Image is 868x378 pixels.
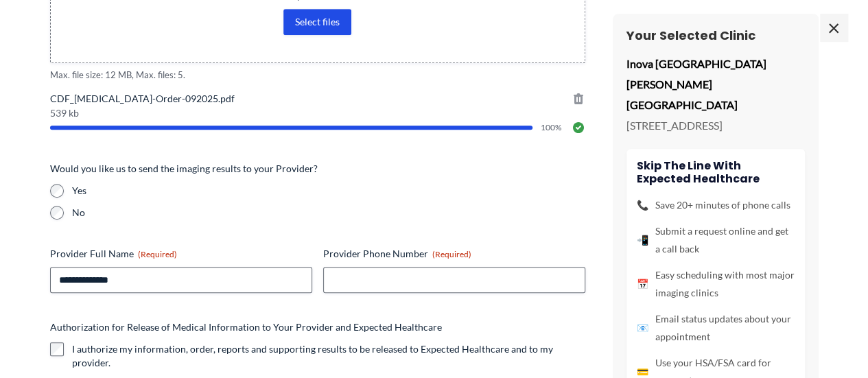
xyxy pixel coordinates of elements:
[626,27,805,43] h3: Your Selected Clinic
[637,196,648,214] span: 📞
[626,115,805,136] p: [STREET_ADDRESS]
[72,184,585,198] label: Yes
[72,206,585,220] label: No
[820,14,847,41] span: ×
[637,319,648,337] span: 📧
[637,310,795,346] li: Email status updates about your appointment
[50,92,585,106] span: CDF_[MEDICAL_DATA]-Order-092025.pdf
[541,123,563,132] span: 100%
[138,249,177,259] span: (Required)
[50,69,585,82] span: Max. file size: 12 MB, Max. files: 5.
[50,108,585,118] span: 539 kb
[637,231,648,249] span: 📲
[637,196,795,214] li: Save 20+ minutes of phone calls
[637,275,648,293] span: 📅
[50,320,442,334] legend: Authorization for Release of Medical Information to Your Provider and Expected Healthcare
[626,54,805,115] p: Inova [GEOGRAPHIC_DATA][PERSON_NAME] [GEOGRAPHIC_DATA]
[50,247,312,261] label: Provider Full Name
[283,9,351,35] button: select files, imaging order or prescription(required)
[637,159,795,185] h4: Skip the line with Expected Healthcare
[432,249,471,259] span: (Required)
[323,247,585,261] label: Provider Phone Number
[72,342,585,370] label: I authorize my information, order, reports and supporting results to be released to Expected Heal...
[637,266,795,302] li: Easy scheduling with most major imaging clinics
[50,162,318,176] legend: Would you like us to send the imaging results to your Provider?
[637,222,795,258] li: Submit a request online and get a call back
